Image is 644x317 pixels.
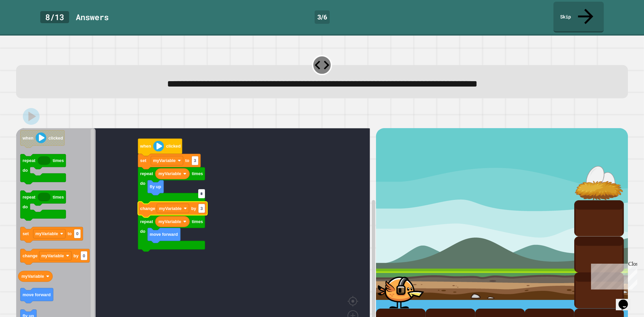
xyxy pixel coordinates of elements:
[140,229,146,234] text: do
[76,231,78,236] text: 0
[40,11,69,23] div: 8 / 13
[68,231,72,236] text: to
[553,2,604,33] a: Skip
[22,136,34,141] text: when
[191,206,197,211] text: by
[315,10,330,24] div: 3 / 6
[159,206,182,211] text: myVariable
[140,171,153,176] text: repeat
[194,158,196,163] text: 3
[22,204,28,209] text: do
[185,158,189,163] text: to
[53,195,64,200] text: times
[140,181,146,186] text: do
[150,184,161,189] text: fly up
[22,293,51,298] text: move forward
[22,254,38,259] text: change
[166,144,180,149] text: clicked
[192,219,203,224] text: times
[41,254,64,259] text: myVariable
[76,11,109,23] div: Answer s
[36,231,58,236] text: myVariable
[83,254,85,259] text: 0
[158,171,181,176] text: myVariable
[140,206,155,211] text: change
[140,158,147,163] text: set
[192,171,203,176] text: times
[153,158,176,163] text: myVariable
[49,136,63,141] text: clicked
[73,254,79,259] text: by
[140,219,153,224] text: repeat
[588,261,637,289] iframe: chat widget
[201,206,203,211] text: 3
[158,219,181,224] text: myVariable
[140,144,151,149] text: when
[22,195,36,200] text: repeat
[22,168,28,173] text: do
[22,158,36,163] text: repeat
[616,290,637,310] iframe: chat widget
[22,231,29,236] text: set
[3,3,46,43] div: Chat with us now!Close
[21,274,44,279] text: myVariable
[150,232,178,237] text: move forward
[53,158,64,163] text: times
